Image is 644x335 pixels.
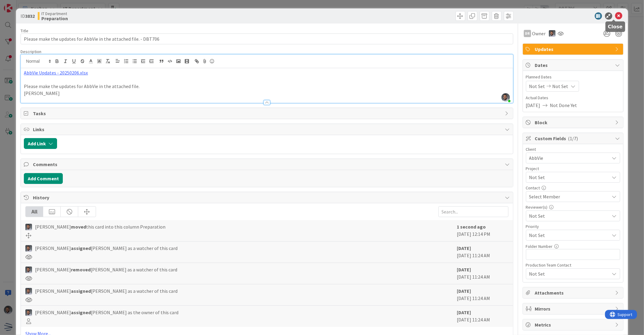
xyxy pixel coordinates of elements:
[529,212,610,220] span: Not Set
[457,245,508,260] div: [DATE] 11:24 AM
[33,126,502,133] span: Links
[526,186,620,190] div: Contact
[25,245,32,252] img: FS
[25,309,32,316] img: FS
[35,223,165,230] span: [PERSON_NAME] this card into this column Preparation
[526,166,620,171] div: Project
[457,287,508,302] div: [DATE] 11:24 AM
[535,305,612,312] span: Mirrors
[608,24,623,30] h5: Close
[529,231,607,239] span: Not Set
[35,309,178,316] span: [PERSON_NAME] [PERSON_NAME] as the owner of this card
[438,206,508,217] input: Search...
[501,93,510,102] img: djeBQYN5TwDXpyYgE8PwxaHb1prKLcgM.jpg
[568,135,578,141] span: ( 1/7 )
[25,224,32,230] img: FS
[71,224,86,230] b: moved
[26,207,43,217] div: All
[71,309,91,315] b: assigned
[526,102,540,109] span: [DATE]
[25,267,32,273] img: FS
[532,30,546,37] span: Owner
[24,83,510,90] p: Please make the updates for AbbVie in the attached file.
[529,193,560,200] span: Select Member
[457,288,471,294] b: [DATE]
[553,83,569,90] span: Not Set
[457,309,471,315] b: [DATE]
[71,245,91,251] b: assigned
[13,1,27,8] span: Support
[457,224,486,230] b: 1 second ago
[529,270,607,278] span: Not Set
[535,119,612,126] span: Block
[35,266,177,273] span: [PERSON_NAME] [PERSON_NAME] as a watcher of this card
[71,267,91,273] b: removed
[535,46,612,53] span: Updates
[535,289,612,296] span: Attachments
[529,154,607,162] span: AbbVie
[24,90,510,97] p: [PERSON_NAME]
[33,110,502,117] span: Tasks
[526,95,620,101] span: Actual Dates
[33,161,502,168] span: Comments
[41,16,68,21] b: Preparation
[457,245,471,251] b: [DATE]
[526,244,553,249] label: Folder Number
[526,224,620,229] div: Priority
[457,267,471,273] b: [DATE]
[25,288,32,295] img: FS
[526,74,620,80] span: Planned Dates
[535,321,612,328] span: Metrics
[24,70,88,76] a: AbbVie Updates - 20250206.xlsx
[71,288,91,294] b: assigned
[526,147,620,151] div: Client
[457,309,508,324] div: [DATE] 11:24 AM
[21,28,28,33] label: Title
[549,30,556,37] img: FS
[21,12,35,20] span: ID
[526,263,620,267] div: Production Team Contact
[24,138,57,149] button: Add Link
[526,205,620,209] div: Reviewer(s)
[35,287,178,295] span: [PERSON_NAME] [PERSON_NAME] as a watcher of this card
[535,62,612,69] span: Dates
[41,11,68,16] span: IT Department
[24,173,63,184] button: Add Comment
[457,223,508,238] div: [DATE] 12:14 PM
[35,245,178,252] span: [PERSON_NAME] [PERSON_NAME] as a watcher of this card
[529,173,607,182] span: Not Set
[21,33,513,44] input: type card name here...
[21,49,41,54] span: Description
[550,102,577,109] span: Not Done Yet
[524,30,531,37] div: DR
[457,266,508,281] div: [DATE] 11:24 AM
[33,194,502,201] span: History
[535,135,612,142] span: Custom Fields
[25,13,35,19] b: 3832
[529,83,545,90] span: Not Set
